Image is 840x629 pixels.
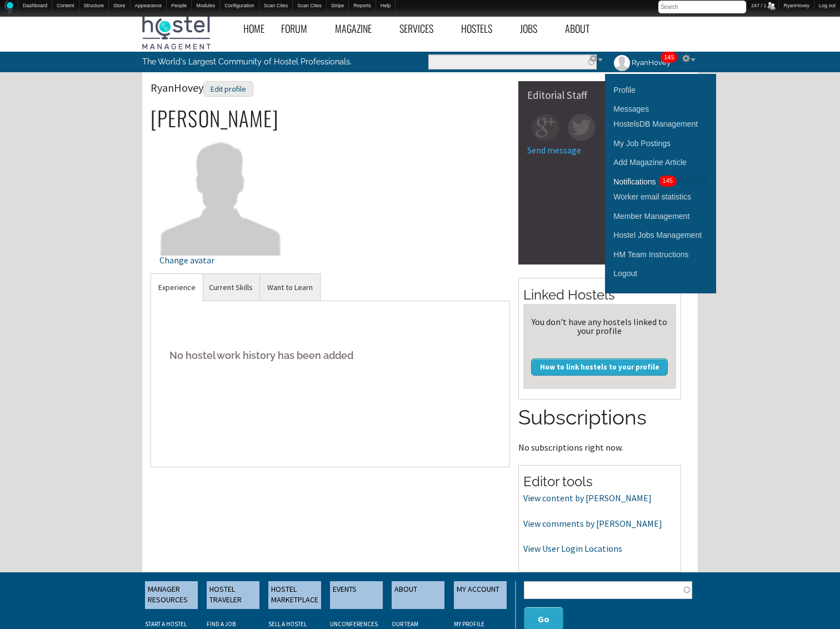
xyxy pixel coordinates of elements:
[268,620,307,628] a: SELL A HOSTEL
[518,403,681,432] h2: Subscriptions
[659,176,677,187] div: 145
[523,286,676,304] h2: Linked Hostels
[587,53,602,63] a: Configure
[613,208,708,224] a: Member Management
[557,16,609,41] a: About
[151,81,253,94] span: RyanHovey
[658,1,746,13] input: Search
[327,16,391,41] a: Magazine
[605,52,677,73] a: RyanHovey
[4,1,13,13] img: Home
[613,227,708,243] a: Hostel Jobs Management
[203,81,253,97] div: Edit profile
[604,114,631,141] img: fb-square.png
[613,266,708,281] a: Logout
[159,256,282,264] div: Change avatar
[613,189,708,204] a: Worker email statistics
[613,101,708,113] a: Messages
[612,53,632,73] img: RyanHovey's picture
[273,16,327,41] a: Forum
[159,338,501,372] h5: No hostel work history has been added
[613,247,708,262] a: HM Team Instructions
[613,174,708,186] a: Notifications145
[453,16,512,41] a: Hostels
[235,16,273,41] a: Home
[392,620,418,628] a: OUR TEAM
[568,114,595,141] img: tw-square.png
[613,116,708,132] a: HostelsDB Management
[454,620,484,628] a: My Profile
[392,581,444,609] a: ABOUT
[527,90,672,101] div: Editorial Staff
[391,16,453,41] a: Services
[613,176,656,188] div: Notifications
[512,16,557,41] a: Jobs
[207,581,259,609] a: HOSTEL TRAVELER
[613,103,649,115] div: Messages
[202,274,260,301] a: Current Skills
[142,16,211,49] img: Hostel Management Home
[142,52,374,72] p: The World's Largest Community of Hostel Professionals.
[528,317,672,335] div: You don't have any hostels linked to your profile
[518,403,681,451] section: No subscriptions right now.
[527,144,581,156] a: Send message
[203,81,253,94] a: Edit profile
[679,53,695,63] a: Configure
[523,472,676,491] h2: Editor tools
[145,620,187,628] a: START A HOSTEL
[664,53,674,61] a: 145
[151,107,510,130] h2: [PERSON_NAME]
[523,518,662,529] a: View comments by [PERSON_NAME]
[207,620,236,628] a: FIND A JOB
[454,581,507,609] a: MY ACCOUNT
[260,274,320,301] a: Want to Learn
[159,132,282,255] img: RyanHovey's picture
[145,581,198,609] a: MANAGER RESOURCES
[531,358,668,375] a: How to link hostels to your profile
[428,54,597,69] input: Enter the terms you wish to search for.
[268,581,321,609] a: HOSTEL MARKETPLACE
[613,154,708,170] a: Add Magazine Article
[151,274,203,301] a: Experience
[330,581,383,609] a: EVENTS
[613,82,708,98] a: Profile
[330,620,378,628] a: UNCONFERENCES
[523,543,622,554] a: View User Login Locations
[532,114,559,141] img: gp-square.png
[523,492,652,503] a: View content by [PERSON_NAME]
[159,187,282,264] a: Change avatar
[613,136,708,151] a: My Job Postings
